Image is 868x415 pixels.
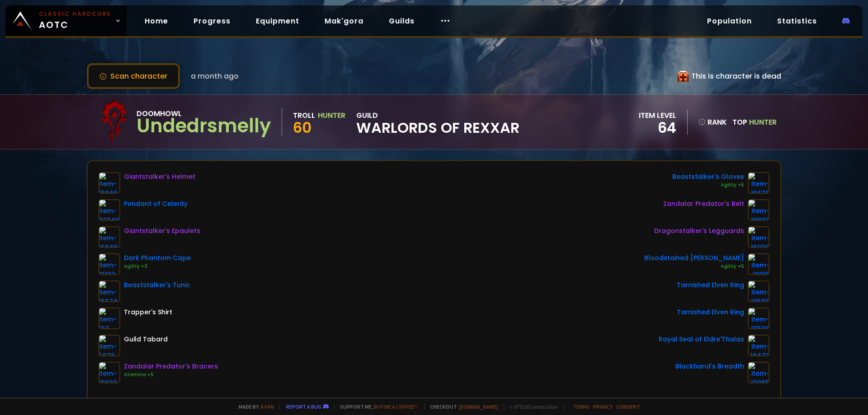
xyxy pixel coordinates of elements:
img: item-16848 [99,226,120,248]
a: Progress [186,12,238,30]
span: Support me, [334,403,419,410]
div: Agility +5 [672,182,744,189]
div: Stamina +5 [124,371,218,378]
div: Tarnished Elven Ring [677,308,744,317]
div: Bloodstained [PERSON_NAME] [644,253,744,263]
img: item-18473 [748,335,769,356]
span: v. d752d5 - production [504,403,558,410]
span: a month ago [191,70,239,82]
div: Beaststalker's Gloves [672,172,744,182]
div: Zandalar Predator's Bracers [124,362,218,371]
span: AOTC [39,10,111,32]
span: Made by [233,403,274,410]
span: Hunter [749,117,777,127]
div: Beaststalker's Tunic [124,280,190,290]
small: Classic Hardcore [39,10,111,18]
span: Warlords of Rexxar [356,121,519,135]
div: Trapper's Shirt [124,308,172,317]
div: Royal Seal of Eldre'Thalas [659,335,744,344]
img: item-19919 [748,253,769,275]
div: item level [639,110,676,121]
a: Report a bug [286,403,321,410]
div: 64 [639,121,676,135]
img: item-18500 [748,280,769,302]
a: Mak'gora [317,12,371,30]
div: guild [356,110,519,135]
a: Classic HardcoreAOTC [5,5,127,36]
div: Undedrsmelly [137,119,271,133]
div: Blackhand's Breadth [675,362,744,371]
span: Checkout [424,403,498,410]
div: Giantstalker's Epaulets [124,226,200,236]
a: Consent [616,403,640,410]
img: item-16676 [748,172,769,194]
div: Zandalar Predator's Belt [663,199,744,209]
a: Terms [573,403,590,410]
div: Guild Tabard [124,335,168,344]
img: item-127 [99,308,120,329]
div: Dragonstalker's Legguards [654,226,744,236]
div: Hunter [318,110,345,121]
a: Privacy [593,403,613,410]
img: item-19832 [748,199,769,221]
div: This is character is dead [678,70,781,82]
a: Home [137,12,175,30]
a: a fan [260,403,274,410]
a: Population [700,12,759,30]
img: item-13965 [748,362,769,383]
img: item-22340 [99,199,120,221]
div: Tarnished Elven Ring [677,280,744,290]
img: item-5976 [99,335,120,356]
img: item-16674 [99,280,120,302]
div: Agility +3 [124,263,191,270]
a: Buy me a coffee [374,403,419,410]
div: Dark Phantom Cape [124,253,191,263]
span: 60 [293,117,311,138]
img: item-19833 [99,362,120,383]
div: rank [698,117,727,128]
div: Agility +5 [644,263,744,270]
div: Top [732,117,777,128]
div: Doomhowl [137,108,271,119]
img: item-16938 [748,226,769,248]
button: Scan character [87,63,180,89]
div: Troll [293,110,315,121]
div: Giantstalker's Helmet [124,172,195,182]
img: item-16846 [99,172,120,194]
div: Pendant of Celerity [124,199,188,209]
img: item-18500 [748,308,769,329]
img: item-13122 [99,253,120,275]
a: Guilds [382,12,422,30]
a: [DOMAIN_NAME] [459,403,498,410]
a: Equipment [249,12,307,30]
a: Statistics [770,12,824,30]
